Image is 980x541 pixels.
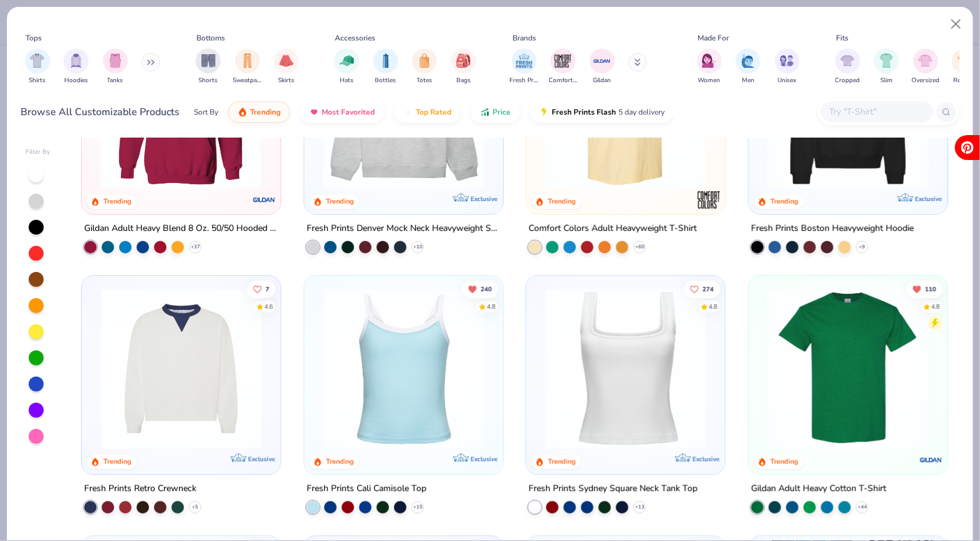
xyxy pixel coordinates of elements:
[487,302,496,311] div: 4.8
[906,280,943,298] button: Unlike
[238,107,247,117] img: trending.gif
[247,280,276,298] button: Like
[103,49,128,85] button: filter button
[552,107,616,117] span: Fresh Prints Flash
[64,49,89,85] button: filter button
[470,195,497,203] span: Exclusive
[375,76,396,85] span: Bottles
[761,288,935,449] img: db319196-8705-402d-8b46-62aaa07ed94f
[64,76,88,85] span: Hoodies
[618,105,665,120] span: 5 day delivery
[880,54,893,68] img: Slim Image
[373,49,398,85] button: filter button
[69,54,83,68] img: Hoodies Image
[751,221,914,237] div: Fresh Prints Boston Heavyweight Hoodie
[492,107,511,117] span: Price
[317,28,491,189] img: f5d85501-0dbb-4ee4-b115-c08fa3845d83
[697,49,722,85] button: filter button
[417,76,433,85] span: Totes
[334,49,359,85] div: filter for Hats
[451,49,476,85] button: filter button
[335,32,376,44] div: Accessories
[835,49,860,85] button: filter button
[685,280,721,298] button: Like
[840,54,855,68] img: Cropped Image
[252,187,277,212] img: Gildan logo
[736,49,761,85] div: filter for Men
[836,32,848,44] div: Fits
[30,54,44,68] img: Shirts Image
[334,49,359,85] button: filter button
[549,49,577,85] div: filter for Comfort Colors
[196,49,221,85] button: filter button
[84,221,278,237] div: Gildan Adult Heavy Blend 8 Oz. 50/50 Hooded Sweatshirt
[919,447,944,472] img: Gildan logo
[190,243,199,251] span: + 37
[340,76,353,85] span: Hats
[510,49,539,85] button: filter button
[307,481,426,496] div: Fresh Prints Cali Camisole Top
[233,76,262,85] span: Sweatpants
[300,101,384,123] button: Most Favorited
[274,49,299,85] div: filter for Skirts
[911,49,939,85] div: filter for Oversized
[413,243,422,251] span: + 10
[470,454,497,463] span: Exclusive
[307,221,501,237] div: Fresh Prints Denver Mock Neck Heavyweight Sweatshirt
[490,28,664,189] img: a90f7c54-8796-4cb2-9d6e-4e9644cfe0fe
[413,503,422,510] span: + 15
[698,32,729,44] div: Made For
[549,76,577,85] span: Comfort Colors
[635,503,645,510] span: + 13
[21,105,180,120] div: Browse All Customizable Products
[29,76,46,85] span: Shirts
[192,503,198,510] span: + 5
[703,286,714,292] span: 274
[539,107,549,117] img: flash.gif
[515,52,534,70] img: Fresh Prints Image
[859,243,865,251] span: + 9
[241,54,254,68] img: Sweatpants Image
[394,101,461,123] button: Top Rated
[266,286,269,292] span: 7
[250,107,281,117] span: Trending
[858,503,867,510] span: + 44
[539,28,713,189] img: 029b8af0-80e6-406f-9fdc-fdf898547912
[880,76,893,85] span: Slim
[403,107,413,117] img: TopRated.gif
[835,76,860,85] span: Cropped
[874,49,899,85] button: filter button
[25,49,50,85] button: filter button
[26,32,42,44] div: Tops
[194,106,218,118] div: Sort By
[340,54,354,68] img: Hats Image
[931,302,940,311] div: 4.8
[761,28,935,189] img: 91acfc32-fd48-4d6b-bdad-a4c1a30ac3fc
[958,54,972,68] img: Regular Image
[925,286,936,292] span: 110
[911,49,939,85] button: filter button
[456,54,470,68] img: Bags Image
[322,107,375,117] span: Most Favorited
[593,76,611,85] span: Gildan
[911,76,939,85] span: Oversized
[107,76,123,85] span: Tanks
[373,49,398,85] div: filter for Bottles
[778,76,797,85] span: Unisex
[233,49,262,85] button: filter button
[228,101,290,123] button: Trending
[829,105,925,119] input: Try "T-Shirt"
[529,481,698,496] div: Fresh Prints Sydney Square Neck Tank Top
[529,221,697,237] div: Comfort Colors Adult Heavyweight T-Shirt
[751,481,886,496] div: Gildan Adult Heavy Cotton T-Shirt
[26,148,50,157] div: Filter By
[510,76,539,85] span: Fresh Prints
[512,32,536,44] div: Brands
[554,52,572,70] img: Comfort Colors Image
[233,49,262,85] div: filter for Sweatpants
[590,49,615,85] button: filter button
[199,76,218,85] span: Shorts
[775,49,800,85] button: filter button
[471,101,520,123] button: Price
[697,49,722,85] div: filter for Women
